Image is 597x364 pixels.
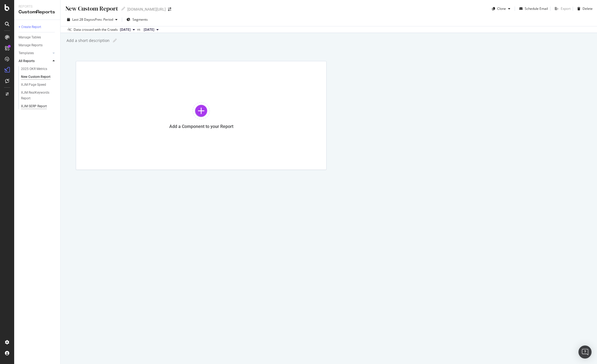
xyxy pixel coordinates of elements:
div: Reports [19,4,56,9]
span: Last 28 Days [72,17,92,22]
div: XJM RealKeywords Report [21,90,52,101]
i: Edit report name [121,7,125,11]
div: XJM Page Speed [21,82,46,88]
div: Clone [497,6,506,11]
span: Segments [132,17,148,22]
a: + Create Report [19,24,56,30]
button: [DATE] [141,26,161,33]
div: Add a short description [66,38,110,43]
div: New Custom Report [65,4,118,13]
a: XJM Page Speed [21,82,56,88]
div: arrow-right-arrow-left [168,7,171,11]
div: [DOMAIN_NAME][URL] [127,7,166,12]
a: XJM RealKeywords Report [21,90,56,101]
button: Segments [124,15,150,24]
span: 2025 Aug. 17th [120,27,131,32]
button: [DATE] [118,26,137,33]
div: New Custom Report [21,74,50,80]
div: CustomReports [19,9,56,15]
a: Manage Tables [19,35,56,40]
i: Edit report name [113,39,117,42]
a: XJM SERP Report [21,103,56,109]
div: Manage Reports [19,42,43,48]
button: Schedule Email [517,4,548,13]
button: Clone [490,4,512,13]
div: Export [561,6,571,11]
button: Last 28 DaysvsPrev. Period [65,15,120,24]
span: vs [137,27,141,32]
span: vs Prev. Period [92,17,113,22]
div: All Reports [19,58,35,64]
button: Delete [575,4,593,13]
div: Data crossed with the Crawls [74,27,118,32]
div: Add a Component to your Report [169,124,233,129]
a: 2025 OKR Metrics [21,66,56,72]
div: Open Intercom Messenger [578,345,592,359]
a: New Custom Report [21,74,56,80]
div: Delete [583,6,593,11]
div: XJM SERP Report [21,103,47,109]
div: 2025 OKR Metrics [21,66,47,72]
div: Manage Tables [19,35,41,40]
div: Templates [19,50,34,56]
a: Manage Reports [19,42,56,48]
div: + Create Report [19,24,41,30]
button: Export [553,4,571,13]
a: All Reports [19,58,51,64]
span: 2025 Jul. 20th [144,27,154,32]
div: Schedule Email [525,6,548,11]
a: Templates [19,50,51,56]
